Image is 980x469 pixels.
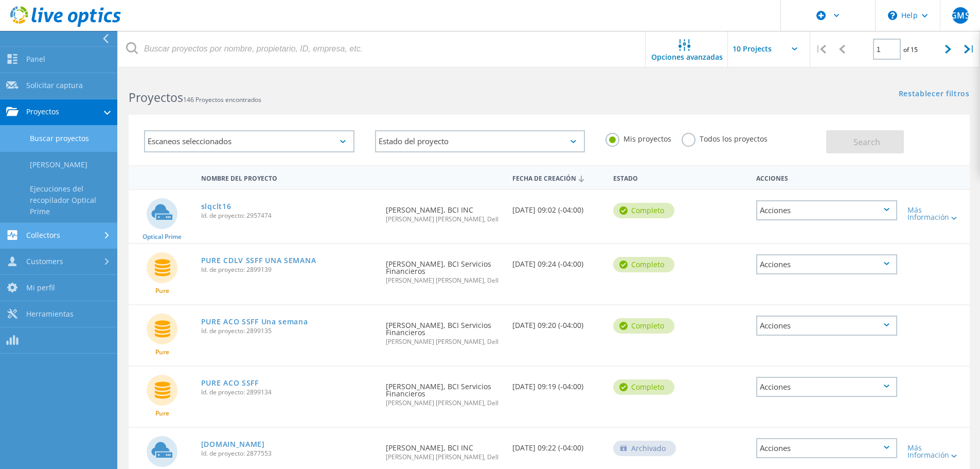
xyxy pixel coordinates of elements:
div: Acciones [756,377,897,397]
span: Pure [155,349,169,355]
div: Acciones [751,168,902,187]
div: [DATE] 09:24 (-04:00) [507,244,608,278]
div: Acciones [756,438,897,458]
span: Pure [155,288,169,294]
a: PURE ACO SSFF Una semana [201,318,308,325]
div: Estado del proyecto [375,130,585,152]
a: [DOMAIN_NAME] [201,441,265,448]
span: [PERSON_NAME] [PERSON_NAME], Dell [386,339,502,345]
a: Live Optics Dashboard [10,22,121,29]
div: completo [613,379,674,395]
div: [DATE] 09:20 (-04:00) [507,305,608,339]
b: Proyectos [129,89,183,106]
div: | [810,31,831,67]
div: completo [613,203,674,218]
span: GMS [951,11,969,20]
div: Estado [608,168,684,187]
div: Fecha de creación [507,168,608,187]
div: [PERSON_NAME], BCI Servicios Financieros [381,244,507,294]
span: [PERSON_NAME] [PERSON_NAME], Dell [386,277,502,284]
div: completo [613,318,674,334]
a: PURE ACO SSFF [201,379,259,387]
a: PURE CDLV SSFF UNA SEMANA [201,257,316,264]
button: Search [826,130,904,153]
span: [PERSON_NAME] [PERSON_NAME], Dell [386,216,502,222]
div: Más Información [907,444,965,459]
div: Archivado [613,441,676,456]
span: of 15 [903,45,918,54]
div: [PERSON_NAME], BCI INC [381,190,507,233]
span: [PERSON_NAME] [PERSON_NAME], Dell [386,454,502,460]
span: Id. de proyecto: 2877553 [201,450,376,457]
div: [DATE] 09:02 (-04:00) [507,190,608,224]
span: Id. de proyecto: 2899134 [201,389,376,395]
span: Optical Prime [142,234,182,240]
div: [DATE] 09:22 (-04:00) [507,428,608,462]
span: Id. de proyecto: 2899139 [201,267,376,273]
span: [PERSON_NAME] [PERSON_NAME], Dell [386,400,502,406]
span: Pure [155,410,169,416]
div: Más Información [907,206,965,221]
span: 146 Proyectos encontrados [183,95,261,104]
a: Restablecer filtros [899,90,970,99]
div: Acciones [756,254,897,274]
label: Todos los proyectos [682,133,768,143]
label: Mis proyectos [605,133,671,143]
span: Id. de proyecto: 2957474 [201,213,376,219]
div: Escaneos seleccionados [144,130,354,152]
div: [PERSON_NAME], BCI Servicios Financieros [381,367,507,416]
div: [PERSON_NAME], BCI Servicios Financieros [381,305,507,355]
div: | [959,31,980,67]
div: Acciones [756,316,897,336]
div: [DATE] 09:19 (-04:00) [507,367,608,401]
svg: \n [888,11,897,20]
span: Opciones avanzadas [651,54,723,61]
div: Acciones [756,200,897,220]
div: Nombre del proyecto [196,168,381,187]
input: Buscar proyectos por nombre, propietario, ID, empresa, etc. [118,31,646,67]
span: Search [853,136,880,148]
a: slqclt16 [201,203,231,210]
div: completo [613,257,674,272]
span: Id. de proyecto: 2899135 [201,328,376,334]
